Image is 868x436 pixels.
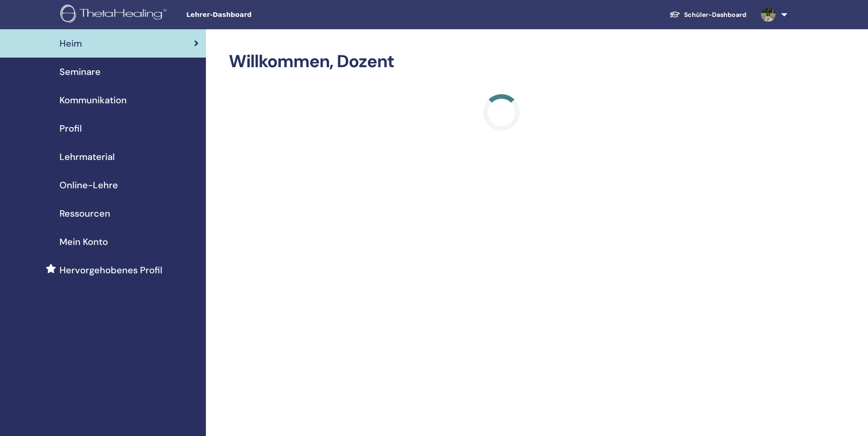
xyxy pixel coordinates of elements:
[59,65,101,79] span: Seminare
[59,150,115,164] span: Lehrmaterial
[59,37,82,50] span: Heim
[761,7,776,22] img: default.jpg
[186,10,323,20] span: Lehrer-Dashboard
[59,122,82,135] span: Profil
[60,5,170,25] img: logo.png
[662,6,754,23] a: Schüler-Dashboard
[229,51,775,72] h2: Willkommen, Dozent
[59,235,108,249] span: Mein Konto
[59,263,162,277] span: Hervorgehobenes Profil
[59,178,118,192] span: Online-Lehre
[59,207,110,220] span: Ressourcen
[669,11,680,18] img: graduation-cap-white.svg
[59,93,127,107] span: Kommunikation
